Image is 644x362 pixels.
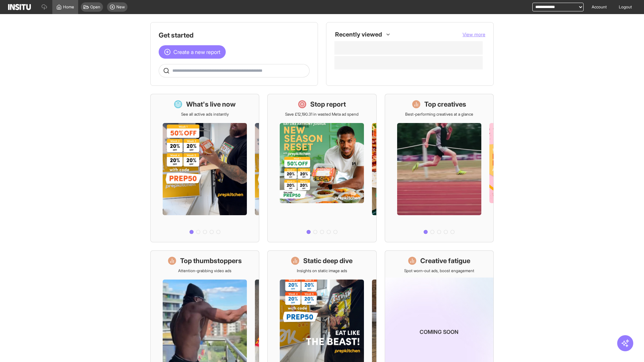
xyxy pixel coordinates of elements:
a: Top creativesBest-performing creatives at a glance [385,94,494,242]
h1: Top thumbstoppers [180,256,242,265]
h1: Stop report [310,100,346,109]
h1: Static deep dive [303,256,353,265]
p: Best-performing creatives at a glance [405,112,473,117]
span: Open [90,4,100,10]
a: What's live nowSee all active ads instantly [150,94,259,242]
span: Create a new report [173,48,220,56]
img: Logo [8,4,31,10]
p: Attention-grabbing video ads [178,268,231,274]
h1: Get started [159,31,310,40]
h1: Top creatives [424,100,466,109]
p: Insights on static image ads [297,268,347,274]
button: View more [463,31,485,38]
span: Home [63,4,74,10]
span: New [116,4,125,10]
button: Create a new report [159,45,226,59]
a: Stop reportSave £12,190.31 in wasted Meta ad spend [267,94,376,242]
p: See all active ads instantly [181,112,229,117]
span: View more [463,32,485,37]
p: Save £12,190.31 in wasted Meta ad spend [285,112,359,117]
h1: What's live now [186,100,236,109]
